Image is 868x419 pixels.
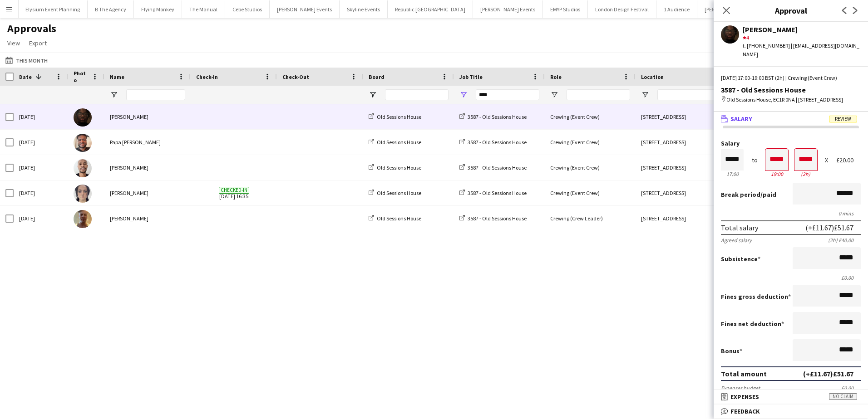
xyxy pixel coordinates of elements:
[104,180,191,205] div: [PERSON_NAME]
[74,159,92,177] img: Maurice Mutua
[468,139,527,146] span: 3587 - Old Sessions House
[74,70,88,83] span: Photo
[657,89,721,100] input: Location Filter Input
[543,0,588,18] button: EMYP Studios
[721,190,776,199] label: /paid
[104,206,191,231] div: [PERSON_NAME]
[377,139,421,146] span: Old Sessions House
[14,180,68,205] div: [DATE]
[545,206,636,231] div: Crewing (Crew Leader)
[825,157,828,164] div: X
[369,190,421,196] a: Old Sessions House
[196,180,271,205] span: [DATE] 16:35
[588,0,656,18] button: London Design Festival
[110,73,124,80] span: Name
[468,164,527,171] span: 3587 - Old Sessions House
[377,215,421,222] span: Old Sessions House
[721,320,784,328] label: Fines net deduction
[721,74,861,82] div: [DATE] 17:00-19:00 BST (2h) | Crewing (Event Crew)
[721,369,767,378] div: Total amount
[545,130,636,155] div: Crewing (Event Crew)
[550,73,562,80] span: Role
[641,91,649,99] button: Open Filter Menu
[29,39,47,47] span: Export
[459,91,468,99] button: Open Filter Menu
[19,73,32,80] span: Date
[385,89,449,100] input: Board Filter Input
[4,55,49,66] button: This Month
[459,190,527,196] a: 3587 - Old Sessions House
[282,73,309,80] span: Check-Out
[104,155,191,180] div: [PERSON_NAME]
[225,0,270,18] button: Cebe Studios
[459,215,527,222] a: 3587 - Old Sessions House
[369,139,421,146] a: Old Sessions House
[270,0,340,18] button: [PERSON_NAME] Events
[841,385,861,391] div: £0.00
[18,0,88,18] button: Elysium Event Planning
[545,104,636,129] div: Crewing (Event Crew)
[14,130,68,155] div: [DATE]
[567,89,630,100] input: Role Filter Input
[714,390,868,404] mat-expansion-panel-header: ExpensesNo claim
[636,104,726,129] div: [STREET_ADDRESS]
[721,347,742,355] label: Bonus
[377,164,421,171] span: Old Sessions House
[369,164,421,171] a: Old Sessions House
[74,185,92,203] img: Ava Farrell
[743,42,861,58] div: t. [PHONE_NUMBER] | [EMAIL_ADDRESS][DOMAIN_NAME]
[730,393,759,401] span: Expenses
[196,73,218,80] span: Check-In
[636,155,726,180] div: [STREET_ADDRESS]
[656,0,697,18] button: 1 Audience
[388,0,473,18] button: Republic [GEOGRAPHIC_DATA]
[743,34,861,42] div: 4
[641,73,664,80] span: Location
[459,139,527,146] a: 3587 - Old Sessions House
[721,385,760,391] div: Expenses budget
[752,157,758,164] div: to
[74,134,92,152] img: Papa Opoku-Adjei
[219,187,249,194] span: Checked-in
[636,206,726,231] div: [STREET_ADDRESS]
[468,215,527,222] span: 3587 - Old Sessions House
[721,237,752,244] div: Agreed salary
[7,39,20,47] span: View
[14,104,68,129] div: [DATE]
[730,407,760,415] span: Feedback
[829,116,857,122] span: Review
[459,73,483,80] span: Job Title
[4,37,24,49] a: View
[721,171,744,177] div: 17:00
[459,164,527,171] a: 3587 - Old Sessions House
[714,404,868,418] mat-expansion-panel-header: Feedback
[721,190,760,199] span: Break period
[25,37,50,49] a: Export
[721,274,861,281] div: £0.00
[476,89,539,100] input: Job Title Filter Input
[721,140,861,147] label: Salary
[74,108,92,127] img: Paul Ewanlen
[721,292,791,301] label: Fines gross deduction
[636,180,726,205] div: [STREET_ADDRESS]
[721,255,760,263] label: Subsistence
[126,89,185,100] input: Name Filter Input
[104,104,191,129] div: [PERSON_NAME]
[743,25,861,34] div: [PERSON_NAME]
[545,155,636,180] div: Crewing (Event Crew)
[468,113,527,120] span: 3587 - Old Sessions House
[721,210,861,217] div: 0 mins
[714,5,868,16] h3: Approval
[377,190,421,196] span: Old Sessions House
[473,0,543,18] button: [PERSON_NAME] Events
[545,180,636,205] div: Crewing (Event Crew)
[828,237,861,244] div: (2h) £40.00
[369,91,377,99] button: Open Filter Menu
[369,113,421,120] a: Old Sessions House
[636,130,726,155] div: [STREET_ADDRESS]
[14,155,68,180] div: [DATE]
[88,0,134,18] button: B The Agency
[794,171,817,177] div: 2h
[721,96,861,104] div: Old Sessions House, EC1R 0NA | [STREET_ADDRESS]
[110,91,118,99] button: Open Filter Menu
